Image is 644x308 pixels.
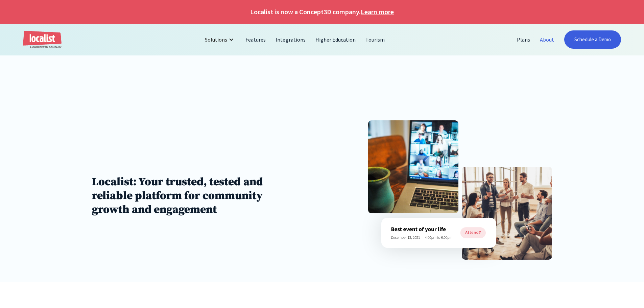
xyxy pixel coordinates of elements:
img: About Localist [368,120,458,213]
h1: Localist: Your trusted, tested and reliable platform for community growth and engagement [92,175,299,217]
a: Integrations [271,31,310,48]
img: About Localist [462,167,552,260]
a: Higher Education [311,31,361,48]
a: Tourism [361,31,390,48]
a: Schedule a Demo [564,30,621,49]
a: About [535,31,559,48]
a: Plans [512,31,535,48]
a: home [23,31,62,49]
img: About Localist [381,218,496,248]
div: Solutions [200,31,241,48]
div: Solutions [205,35,227,44]
a: Features [241,31,271,48]
a: Learn more [361,7,394,17]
